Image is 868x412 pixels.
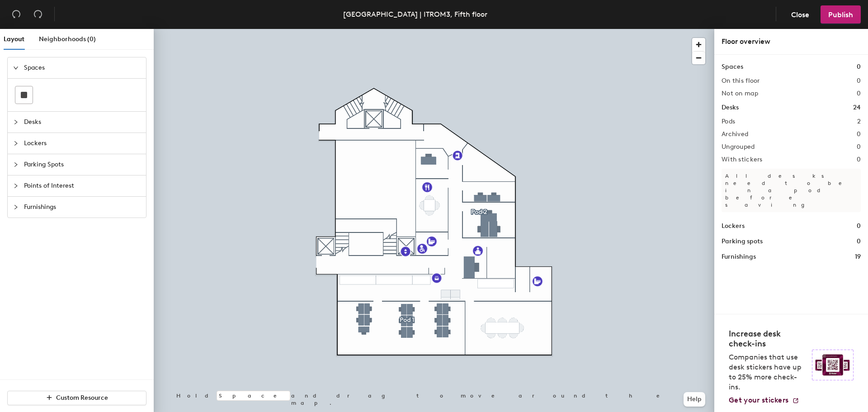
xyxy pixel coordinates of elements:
[13,183,19,189] span: collapsed
[13,65,19,71] span: expanded
[722,118,735,125] h2: Pods
[722,252,756,262] h1: Furnishings
[857,156,861,163] h2: 0
[857,143,861,151] h2: 0
[13,162,19,167] span: collapsed
[12,9,21,19] span: undo
[39,35,96,43] span: Neighborhoods (0)
[24,133,141,154] span: Lockers
[24,112,141,133] span: Desks
[812,350,854,380] img: Sticker logo
[7,391,146,405] button: Custom Resource
[855,252,861,262] h1: 19
[29,5,47,24] button: Redo (⌘ + ⇧ + Z)
[722,156,763,163] h2: With stickers
[13,119,19,125] span: collapsed
[684,392,705,407] button: Help
[828,10,853,19] span: Publish
[722,103,739,113] h1: Desks
[722,36,861,47] div: Floor overview
[857,131,861,138] h2: 0
[729,352,807,392] p: Companies that use desk stickers have up to 25% more check-ins.
[729,396,799,405] a: Get your stickers
[857,221,861,231] h1: 0
[24,57,141,78] span: Spaces
[857,237,861,246] h1: 0
[4,35,24,43] span: Layout
[24,175,141,196] span: Points of Interest
[857,90,861,97] h2: 0
[722,77,760,85] h2: On this floor
[24,197,141,218] span: Furnishings
[13,141,19,146] span: collapsed
[722,131,748,138] h2: Archived
[722,221,745,231] h1: Lockers
[783,5,817,24] button: Close
[13,204,19,210] span: collapsed
[857,118,861,125] h2: 2
[56,394,108,402] span: Custom Resource
[729,396,788,404] span: Get your stickers
[857,77,861,85] h2: 0
[722,62,743,72] h1: Spaces
[343,9,487,20] div: [GEOGRAPHIC_DATA] | ITROM3, Fifth floor
[729,329,807,349] h4: Increase desk check-ins
[722,90,758,97] h2: Not on map
[853,103,861,113] h1: 24
[722,237,763,246] h1: Parking spots
[791,10,809,19] span: Close
[7,5,25,24] button: Undo (⌘ + Z)
[857,62,861,72] h1: 0
[722,169,861,212] p: All desks need to be in a pod before saving
[821,5,861,24] button: Publish
[24,154,141,175] span: Parking Spots
[722,143,755,151] h2: Ungrouped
